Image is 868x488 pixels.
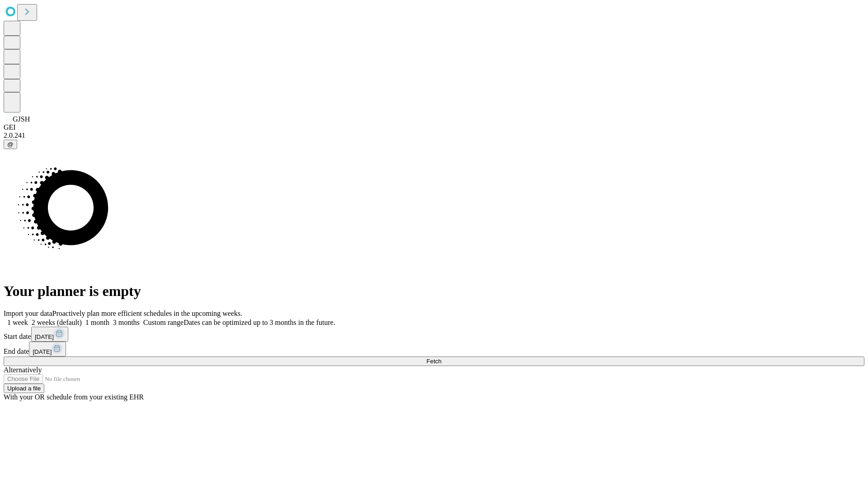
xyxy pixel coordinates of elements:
span: [DATE] [35,333,54,340]
button: Upload a file [4,384,44,393]
span: With your OR schedule from your existing EHR [4,393,144,401]
span: @ [7,141,14,148]
span: GJSH [13,115,30,123]
span: Proactively plan more efficient schedules in the upcoming weeks. [52,310,242,317]
span: Dates can be optimized up to 3 months in the future. [184,319,335,326]
span: 2 weeks (default) [32,319,82,326]
span: Import your data [4,310,52,317]
button: Fetch [4,357,864,366]
h1: Your planner is empty [4,283,864,300]
span: Custom range [143,319,184,326]
button: @ [4,140,17,149]
span: [DATE] [33,348,52,355]
span: Fetch [426,358,441,365]
span: 3 months [113,319,140,326]
span: 1 month [85,319,109,326]
span: 1 week [7,319,28,326]
div: 2.0.241 [4,131,864,140]
div: End date [4,342,864,357]
button: [DATE] [29,342,66,357]
div: Start date [4,327,864,342]
div: GEI [4,123,864,131]
button: [DATE] [31,327,68,342]
span: Alternatively [4,366,42,374]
